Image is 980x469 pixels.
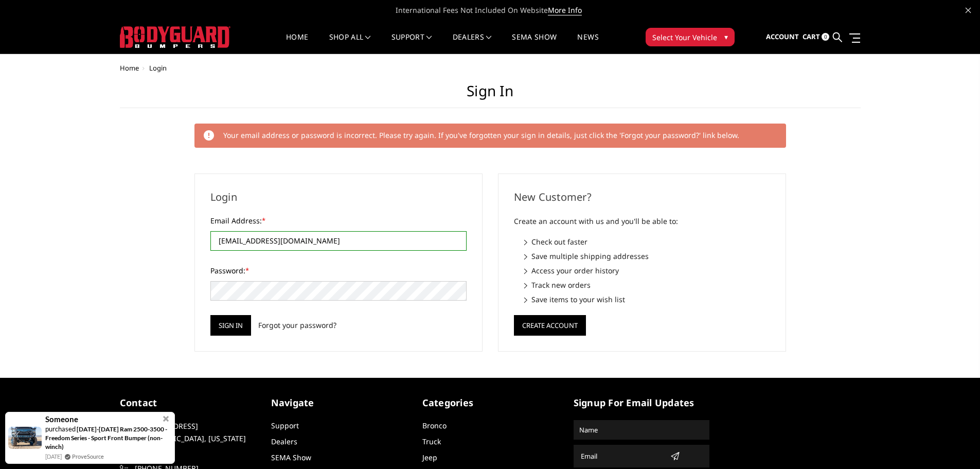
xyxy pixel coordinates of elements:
[766,32,799,41] span: Account
[646,28,735,46] button: Select Your Vehicle
[223,130,739,140] span: Your email address or password is incorrect. Please try again. If you've forgotten your sign in d...
[329,33,371,54] a: shop all
[524,294,770,305] li: Save items to your wish list
[524,280,770,290] li: Track new orders
[258,320,336,331] a: Forgot your password?
[577,33,598,54] a: News
[45,425,76,433] span: purchased
[271,453,311,462] a: SEMA Show
[210,265,467,276] label: Password:
[391,33,432,54] a: Support
[803,23,829,51] a: Cart 0
[8,427,42,449] img: provesource social proof notification image
[286,33,308,54] a: Home
[133,420,252,457] span: [STREET_ADDRESS] [GEOGRAPHIC_DATA], [US_STATE] 75460
[822,33,829,41] span: 0
[524,251,770,262] li: Save multiple shipping addresses
[120,26,230,48] img: BODYGUARD BUMPERS
[766,23,799,51] a: Account
[210,215,467,226] label: Email Address:
[929,420,980,469] iframe: Chat Widget
[271,421,299,430] a: Support
[512,33,557,54] a: SEMA Show
[45,415,78,424] span: Someone
[514,315,586,336] button: Create Account
[652,32,717,43] span: Select Your Vehicle
[149,63,167,73] span: Login
[271,437,297,446] a: Dealers
[422,396,558,410] h5: Categories
[524,265,770,276] li: Access your order history
[422,453,437,462] a: Jeep
[724,31,728,42] span: ▾
[514,215,770,228] p: Create an account with us and you'll be able to:
[514,189,770,205] h2: New Customer?
[577,448,666,464] input: Email
[574,396,709,410] h5: signup for email updates
[45,452,62,461] span: [DATE]
[514,319,586,329] a: Create Account
[422,437,441,446] a: Truck
[271,396,407,410] h5: Navigate
[120,396,256,410] h5: contact
[120,82,861,108] h1: Sign in
[210,315,251,336] input: Sign in
[422,421,447,430] a: Bronco
[575,422,708,438] input: Name
[45,425,167,450] a: [DATE]-[DATE] Ram 2500-3500 - Freedom Series - Sport Front Bumper (non-winch)
[120,63,139,73] a: Home
[548,5,582,15] a: More Info
[210,189,467,205] h2: Login
[453,33,492,54] a: Dealers
[72,452,104,461] a: ProveSource
[524,236,770,247] li: Check out faster
[803,32,820,41] span: Cart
